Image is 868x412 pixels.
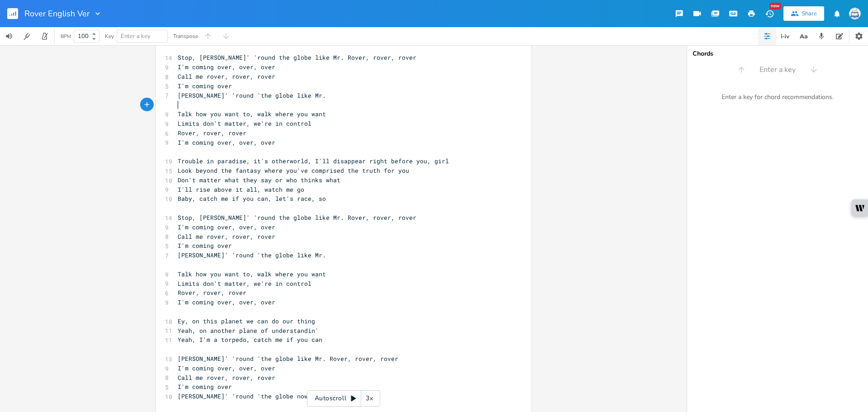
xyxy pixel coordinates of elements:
[178,194,326,203] span: Baby, catch me if you can, let's race, so
[178,374,275,382] span: Call me rover, rover, rover
[178,355,398,363] span: [PERSON_NAME]' 'round 'the globe like Mr. Rover, rover, rover
[178,223,275,231] span: I'm coming over, over, over
[178,336,322,344] span: Yeah, I'm a torpedo, catch me if you can
[769,3,781,9] div: New
[178,270,326,278] span: Talk how you want to, walk where you want
[178,364,275,372] span: I'm coming over, over, over
[178,392,359,400] span: [PERSON_NAME]' 'round 'the globe now call me Rover
[178,176,340,184] span: Don't matter what they say or who thinks what
[361,390,377,407] div: 3x
[178,166,409,175] span: Look beyond the fantasy where you've comprised the truth for you
[24,9,90,18] span: Rover English Ver
[178,53,416,62] span: Stop, [PERSON_NAME]' 'round the globe like Mr. Rover, rover, rover
[178,383,232,391] span: I'm coming over
[178,129,246,137] span: Rover, rover, rover
[693,51,863,57] div: Chords
[178,298,275,306] span: I'm coming over, over, over
[849,8,861,19] img: Sign In
[178,251,326,259] span: [PERSON_NAME]' 'round 'the globe like Mr.
[178,157,449,165] span: Trouble in paradise, it's otherworld, I'll disappear right before you, girl
[178,213,416,222] span: Stop, [PERSON_NAME]' 'round the globe like Mr. Rover, rover, rover
[105,33,114,39] div: Key
[783,6,824,21] button: Share
[178,232,275,241] span: Call me rover, rover, rover
[61,34,71,39] div: BPM
[178,82,232,90] span: I'm coming over
[687,88,868,107] div: Enter a key for chord recommendations.
[759,65,796,75] span: Enter a key
[178,119,311,128] span: Limits don't matter, we're in control
[178,327,319,335] span: Yeah, on another plane of understandin'
[178,242,232,250] span: I'm coming over
[178,72,275,81] span: Call me rover, rover, rover
[178,91,326,99] span: [PERSON_NAME]' 'round 'the globe like Mr.
[307,390,380,407] div: Autoscroll
[178,138,275,147] span: I'm coming over, over, over
[178,289,246,297] span: Rover, rover, rover
[178,317,315,325] span: Ey, on this planet we can do our thing
[760,5,778,22] button: New
[178,279,311,288] span: Limits don't matter, we're in control
[173,33,198,39] div: Transpose
[121,32,151,40] span: Enter a key
[178,185,304,194] span: I'll rise above it all, watch me go
[178,110,326,118] span: Talk how you want to, walk where you want
[178,63,275,71] span: I'm coming over, over, over
[802,9,817,18] div: Share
